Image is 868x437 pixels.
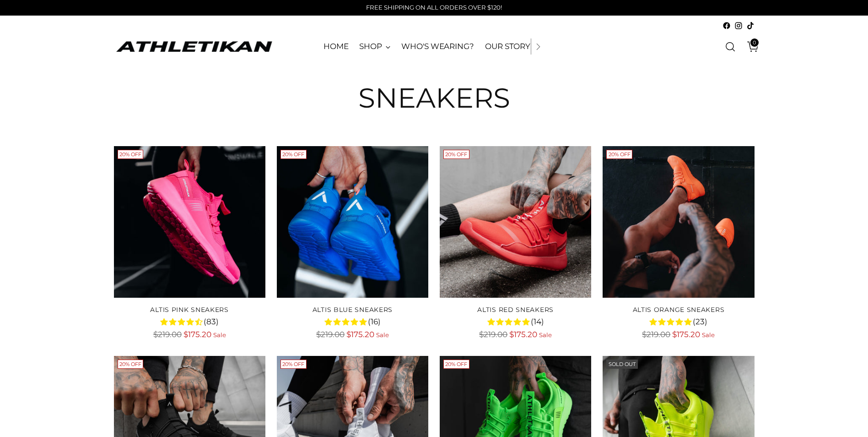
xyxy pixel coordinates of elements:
[114,146,265,298] a: ALTIS Pink Sneakers
[603,146,754,298] a: ALTIS Orange Sneakers
[323,37,349,57] a: HOME
[539,331,552,339] span: Sale
[693,316,707,328] span: (23)
[401,37,474,57] a: WHO'S WEARING?
[213,331,226,339] span: Sale
[750,38,759,47] span: 0
[366,3,502,12] p: FREE SHIPPING ON ALL ORDERS OVER $120!
[368,316,381,328] span: (16)
[740,38,759,56] a: Open cart modal
[376,331,389,339] span: Sale
[642,330,670,339] span: $219.00
[485,37,530,57] a: OUR STORY
[114,316,265,328] div: 4.3 rating (83 votes)
[114,39,274,54] a: ATHLETIKAN
[277,316,428,328] div: 4.8 rating (16 votes)
[702,331,715,339] span: Sale
[316,330,345,339] span: $219.00
[153,330,182,339] span: $219.00
[313,306,393,314] a: ALTIS Blue Sneakers
[603,316,754,328] div: 4.8 rating (23 votes)
[477,306,554,314] a: ALTIS Red Sneakers
[509,330,537,339] span: $175.20
[183,330,211,339] span: $175.20
[277,146,428,298] a: ALTIS Blue Sneakers
[440,316,591,328] div: 4.7 rating (14 votes)
[440,146,591,298] a: ALTIS Red Sneakers
[721,38,739,56] a: Open search modal
[346,330,374,339] span: $175.20
[531,316,544,328] span: (14)
[358,83,510,113] h1: Sneakers
[672,330,700,339] span: $175.20
[479,330,507,339] span: $219.00
[359,37,390,57] a: SHOP
[633,306,725,314] a: ALTIS Orange Sneakers
[204,316,219,328] span: (83)
[150,306,228,314] a: ALTIS Pink Sneakers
